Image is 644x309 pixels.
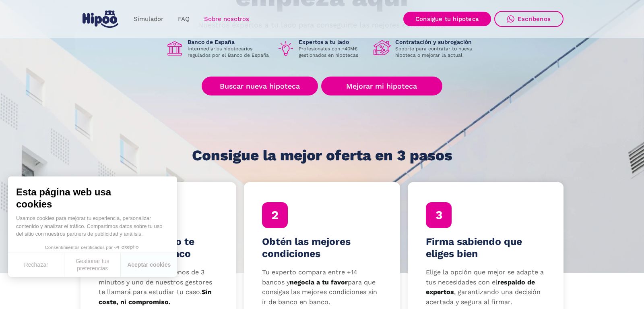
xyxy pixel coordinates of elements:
p: Profesionales con +40M€ gestionados en hipotecas [299,46,367,58]
a: Simulador [126,11,171,27]
p: Soporte para contratar tu nueva hipoteca o mejorar la actual [395,46,478,58]
p: Intermediarios hipotecarios regulados por el Banco de España [188,46,270,58]
p: Tu experto compara entre +14 bancos y para que consigas las mejores condiciones sin ir de banco e... [262,268,382,307]
a: Escríbenos [494,11,563,27]
div: Escríbenos [518,15,551,23]
a: Sobre nosotros [197,11,256,27]
p: Elige la opción que mejor se adapte a tus necesidades con el , garantizando una decisión acertada... [426,268,546,307]
a: Mejorar mi hipoteca [321,77,442,95]
h4: Firma sabiendo que eliges bien [426,236,546,260]
h4: Obtén las mejores condiciones [262,236,382,260]
a: Consigue tu hipoteca [403,12,491,26]
strong: Sin coste, ni compromiso. [99,288,212,306]
h1: Contratación y subrogación [395,38,478,46]
a: FAQ [171,11,197,27]
h1: Expertos a tu lado [299,38,367,46]
strong: negocia a tu favor [290,278,348,286]
p: Completa tu perfil en menos de 3 minutos y uno de nuestros gestores te llamará para estudiar tu c... [99,268,219,307]
h1: Banco de España [188,38,270,46]
a: home [80,7,120,31]
a: Buscar nueva hipoteca [202,77,318,95]
h1: Consigue la mejor oferta en 3 pasos [192,147,452,164]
